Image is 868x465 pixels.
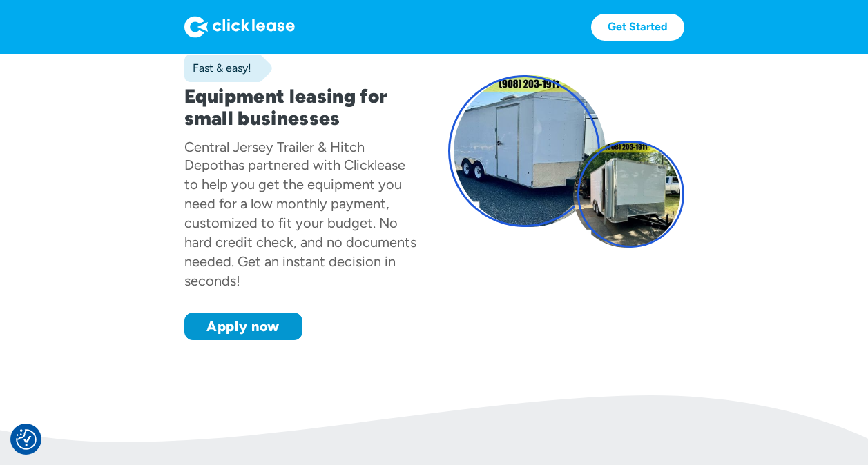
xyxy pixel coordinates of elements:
[184,157,416,289] div: has partnered with Clicklease to help you get the equipment you need for a low monthly payment, c...
[184,313,302,340] a: Apply now
[591,14,684,41] a: Get Started
[184,61,251,75] div: Fast & easy!
[184,139,365,173] div: Central Jersey Trailer & Hitch Depot
[16,429,37,450] img: Revisit consent button
[16,429,37,450] button: Consent Preferences
[184,16,295,38] img: Logo
[184,85,421,129] h1: Equipment leasing for small businesses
